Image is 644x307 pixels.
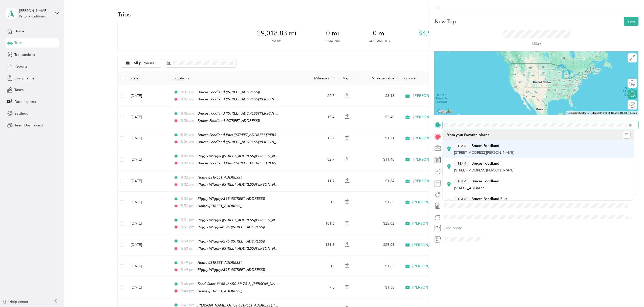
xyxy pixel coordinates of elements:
[454,168,514,172] span: [STREET_ADDRESS][PERSON_NAME]
[454,161,470,167] button: TEAM
[567,111,589,115] button: Keyboard shortcuts
[454,186,486,190] span: [STREET_ADDRESS]
[443,225,639,232] button: Add photo
[454,150,514,155] span: [STREET_ADDRESS][PERSON_NAME]
[624,17,639,26] button: Save
[454,178,470,185] button: TEAM
[458,161,466,166] span: TEAM
[471,179,499,184] strong: Bruces Foodland
[454,196,470,202] button: TEAM
[436,108,453,115] a: Open this area in Google Maps (opens a new window)
[471,161,499,166] strong: Bruces Foodland
[458,179,466,184] span: TEAM
[592,112,627,114] span: Map data ©2025 Google, INEGI
[458,197,466,201] span: TEAM
[532,41,542,47] p: Miles
[458,144,466,148] span: TEAM
[616,279,644,307] iframe: Everlance-gr Chat Button Frame
[471,197,507,201] strong: Bruces Foodland Plus
[446,133,489,137] span: From your Favorite places
[471,144,499,148] strong: Bruces Foodland
[454,143,470,149] button: TEAM
[436,108,453,115] img: Google
[435,18,456,25] p: New Trip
